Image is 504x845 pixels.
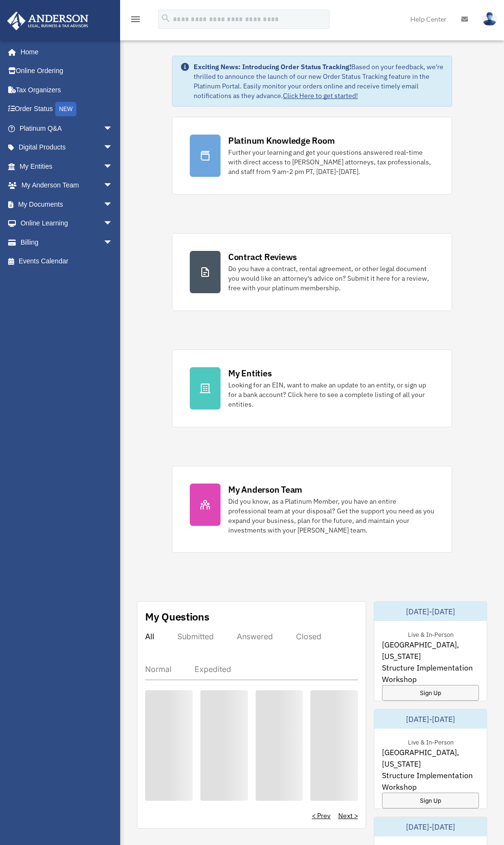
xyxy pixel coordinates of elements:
strong: Exciting News: Introducing Order Status Tracking! [194,62,351,71]
span: arrow_drop_down [103,157,123,176]
a: menu [130,17,141,25]
div: Looking for an EIN, want to make an update to an entity, or sign up for a bank account? Click her... [228,380,434,409]
i: menu [130,13,141,25]
span: arrow_drop_down [103,138,123,158]
a: Order StatusNEW [7,99,127,119]
span: arrow_drop_down [103,176,123,196]
span: Structure Implementation Workshop [382,662,479,685]
div: My Entities [228,367,271,379]
div: [DATE]-[DATE] [374,709,487,729]
a: My Anderson Teamarrow_drop_down [7,176,127,195]
a: Platinum Q&Aarrow_drop_down [7,119,127,138]
a: My Entities Looking for an EIN, want to make an update to an entity, or sign up for a bank accoun... [172,349,452,427]
i: search [160,13,171,24]
div: Submitted [177,632,214,641]
div: Based on your feedback, we're thrilled to announce the launch of our new Order Status Tracking fe... [194,62,444,100]
div: NEW [55,102,76,116]
div: My Questions [145,609,209,624]
a: < Prev [312,811,331,820]
span: arrow_drop_down [103,195,123,214]
a: Online Ordering [7,62,127,81]
span: [GEOGRAPHIC_DATA], [US_STATE] [382,746,479,770]
div: Contract Reviews [228,251,297,263]
div: Normal [145,664,172,674]
a: Events Calendar [7,252,127,271]
div: [DATE]-[DATE] [374,602,487,621]
span: arrow_drop_down [103,119,123,138]
div: Answered [237,632,273,641]
div: Platinum Knowledge Room [228,135,335,147]
a: Home [7,42,123,62]
a: My Entitiesarrow_drop_down [7,157,127,176]
a: My Documentsarrow_drop_down [7,195,127,214]
span: arrow_drop_down [103,233,123,252]
div: Live & In-Person [400,736,461,746]
div: Closed [296,632,321,641]
span: Structure Implementation Workshop [382,770,479,793]
img: User Pic [482,12,497,26]
a: Contract Reviews Do you have a contract, rental agreement, or other legal document you would like... [172,233,452,311]
div: All [145,632,154,641]
a: Billingarrow_drop_down [7,233,127,252]
div: Did you know, as a Platinum Member, you have an entire professional team at your disposal? Get th... [228,497,434,535]
div: My Anderson Team [228,484,302,496]
a: Digital Productsarrow_drop_down [7,138,127,157]
a: Online Learningarrow_drop_down [7,214,127,233]
a: Click Here to get started! [283,91,358,100]
div: Live & In-Person [400,629,461,639]
span: [GEOGRAPHIC_DATA], [US_STATE] [382,639,479,662]
div: Do you have a contract, rental agreement, or other legal document you would like an attorney's ad... [228,264,434,293]
a: Platinum Knowledge Room Further your learning and get your questions answered real-time with dire... [172,117,452,195]
div: Expedited [195,664,231,674]
div: Further your learning and get your questions answered real-time with direct access to [PERSON_NAM... [228,148,434,176]
a: Next > [338,811,358,820]
a: Sign Up [382,685,479,701]
a: Tax Organizers [7,80,127,99]
a: My Anderson Team Did you know, as a Platinum Member, you have an entire professional team at your... [172,466,452,553]
div: [DATE]-[DATE] [374,817,487,836]
img: Anderson Advisors Platinum Portal [4,12,91,30]
a: Sign Up [382,793,479,808]
span: arrow_drop_down [103,214,123,234]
